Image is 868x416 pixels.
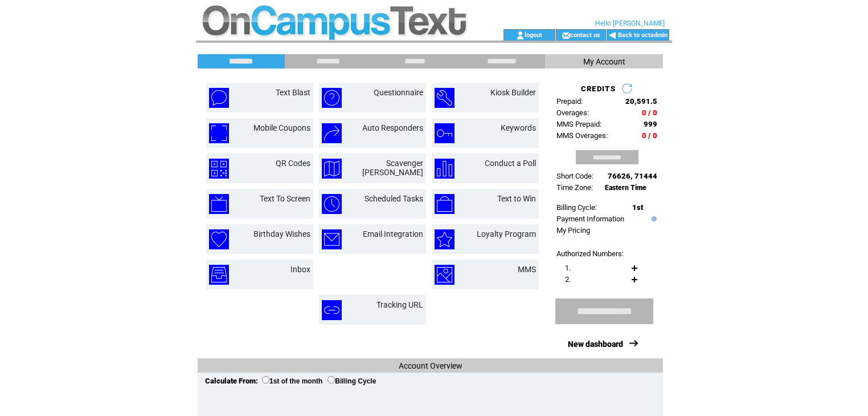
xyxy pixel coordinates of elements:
span: MMS Overages: [556,131,608,140]
a: Scheduled Tasks [365,194,423,203]
a: Payment Information [556,215,624,223]
input: 1st of the month [262,376,269,383]
img: loyalty-program.png [435,229,455,249]
a: New dashboard [568,340,623,349]
img: keywords.png [435,123,455,143]
a: Kiosk Builder [490,88,536,97]
img: text-blast.png [209,88,229,108]
span: 0 / 0 [642,108,657,117]
a: Text to Win [497,194,536,203]
img: mobile-coupons.png [209,123,229,143]
span: Eastern Time [605,184,646,192]
span: Billing Cycle: [556,203,597,212]
a: contact us [570,31,600,38]
label: Billing Cycle [327,377,376,385]
span: Time Zone: [556,183,593,192]
span: 0 / 0 [642,131,657,140]
img: birthday-wishes.png [209,229,229,249]
img: auto-responders.png [322,123,342,143]
a: QR Codes [276,159,310,168]
img: contact_us_icon.gif [562,31,570,40]
a: Email Integration [363,229,423,239]
img: email-integration.png [322,229,342,249]
a: Auto Responders [362,123,423,132]
span: 999 [644,120,657,128]
input: Billing Cycle [327,376,335,383]
span: Prepaid: [556,97,583,106]
span: Short Code: [556,172,593,180]
img: text-to-win.png [435,194,455,214]
a: Mobile Coupons [253,123,310,132]
img: inbox.png [209,265,229,285]
a: Back to octadmin [618,31,668,39]
a: Conduct a Poll [485,159,536,168]
span: Overages: [556,108,589,117]
a: MMS [518,265,536,274]
img: questionnaire.png [322,88,342,108]
span: 76626, 71444 [608,172,657,180]
a: Loyalty Program [477,229,536,239]
img: qr-codes.png [209,159,229,179]
span: Hello [PERSON_NAME] [595,19,665,27]
a: logout [525,31,542,38]
img: kiosk-builder.png [435,88,455,108]
a: Text Blast [276,88,310,97]
span: Authorized Numbers: [556,249,624,258]
img: conduct-a-poll.png [435,159,455,179]
span: Account Overview [399,361,462,370]
img: tracking-url.png [322,300,342,320]
a: Text To Screen [260,194,310,203]
a: Scavenger [PERSON_NAME] [362,159,423,177]
span: Calculate From: [205,377,258,385]
img: backArrow.gif [608,31,617,40]
img: account_icon.gif [516,31,525,40]
span: 20,591.5 [625,97,657,106]
a: Birthday Wishes [253,229,310,239]
img: help.gif [649,216,657,221]
img: text-to-screen.png [209,194,229,214]
a: Tracking URL [376,300,423,309]
img: scavenger-hunt.png [322,159,342,179]
span: 1st [632,203,643,212]
span: CREDITS [581,84,616,93]
a: Questionnaire [374,88,423,97]
label: 1st of the month [262,377,322,385]
span: 2. [565,275,571,284]
span: My Account [583,57,625,66]
a: My Pricing [556,226,590,235]
span: MMS Prepaid: [556,120,601,128]
span: 1. [565,264,571,272]
img: scheduled-tasks.png [322,194,342,214]
a: Keywords [501,123,536,132]
img: mms.png [435,265,455,285]
a: Inbox [290,265,310,274]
